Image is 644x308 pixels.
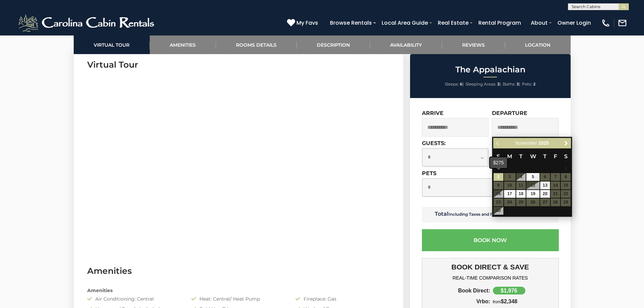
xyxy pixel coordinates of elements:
span: Saturday [564,153,568,160]
h3: BOOK DIRECT & SAVE [427,263,554,271]
span: Baths: [503,81,516,87]
strong: 2 [533,81,535,87]
div: Heat: Central/ Heat Pump [186,295,290,302]
small: Including Taxes and Fees [449,212,500,217]
span: Thursday [543,153,547,160]
div: $275 [490,157,507,168]
h4: REAL-TIME COMPARISON RATES [427,275,554,281]
div: Air Conditioning: Central [82,295,186,302]
a: Browse Rentals [327,17,375,29]
img: mail-regular-white.png [618,18,627,28]
span: Wednesday [530,153,536,160]
div: Fireplace: Gas [290,295,395,302]
div: $1,976 [493,287,525,294]
span: Monday [507,153,512,160]
a: Location [505,35,571,54]
a: 19 [526,190,539,198]
label: Pets [422,170,436,176]
a: 18 [516,190,526,198]
a: 20 [540,190,550,198]
a: 2 [494,173,503,181]
a: Real Estate [434,17,472,29]
span: Sleeping Areas: [466,81,496,87]
a: Owner Login [554,17,594,29]
div: Vrbo: [427,299,491,305]
li: | [503,80,520,89]
span: Tuesday [519,153,523,160]
a: Next [562,139,570,147]
label: Arrive [422,110,444,116]
td: Total [422,207,522,222]
span: November [515,140,537,146]
img: White-1-2.png [17,13,157,33]
a: 5 [526,173,539,181]
h2: The Appalachian [412,65,569,74]
img: phone-regular-white.png [601,18,611,28]
span: My Favs [296,19,318,27]
h3: Virtual Tour [87,59,390,71]
a: Virtual Tour [74,35,150,54]
div: Book Direct: [427,288,491,294]
div: $2,348 [490,299,554,305]
a: 13 [540,182,550,189]
label: Guests: [422,140,446,146]
li: | [445,80,464,89]
li: | [466,80,501,89]
a: Rental Program [475,17,524,29]
a: About [527,17,551,29]
span: Next [564,141,569,146]
div: Amenities [82,287,395,294]
span: Sunday [497,153,500,160]
strong: 3 [497,81,500,87]
a: Rooms Details [216,35,297,54]
h3: Amenities [87,265,390,277]
span: 2025 [539,140,549,146]
a: Reviews [442,35,505,54]
span: Pets: [522,81,532,87]
a: 17 [504,190,516,198]
a: Amenities [150,35,216,54]
strong: 3 [517,81,519,87]
span: Sleeps: [445,81,459,87]
label: Departure [492,110,527,116]
a: My Favs [287,19,320,27]
strong: 6 [460,81,462,87]
a: Local Area Guide [378,17,431,29]
button: Book Now [422,229,559,251]
a: Description [297,35,370,54]
span: from [493,300,501,304]
a: Availability [370,35,442,54]
span: Friday [554,153,557,160]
